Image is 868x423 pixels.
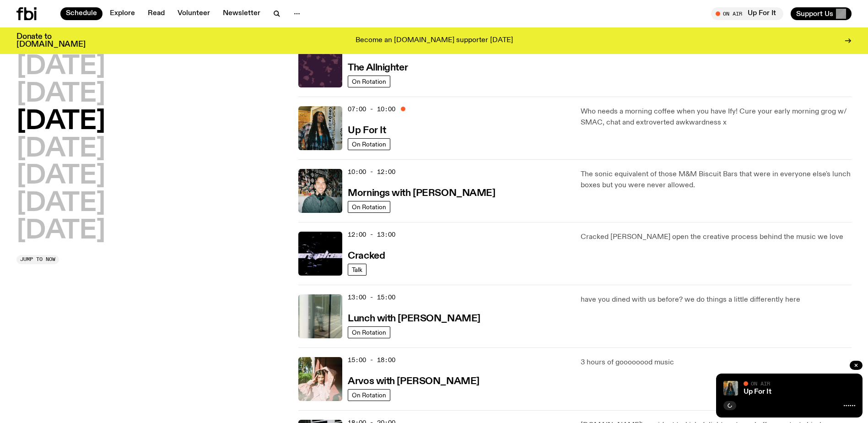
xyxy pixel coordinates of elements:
[348,251,385,261] h3: Cracked
[348,105,395,114] span: 07:00 - 10:00
[581,169,852,191] p: The sonic equivalent of those M&M Biscuit Bars that were in everyone else's lunch boxes but you w...
[352,203,386,210] span: On Rotation
[791,7,852,20] button: Support Us
[352,78,386,85] span: On Rotation
[348,312,480,324] a: Lunch with [PERSON_NAME]
[581,294,852,305] p: have you dined with us before? we do things a little differently here
[348,293,395,302] span: 13:00 - 15:00
[16,109,105,135] button: [DATE]
[16,136,105,162] button: [DATE]
[298,357,342,401] img: Maleeka stands outside on a balcony. She is looking at the camera with a serious expression, and ...
[104,7,140,20] a: Explore
[581,106,852,128] p: Who needs a morning coffee when you have Ify! Cure your early morning grog w/ SMAC, chat and extr...
[744,388,771,396] a: Up For It
[16,255,59,264] button: Jump to now
[348,76,390,87] a: On Rotation
[348,168,395,176] span: 10:00 - 12:00
[348,61,408,73] a: The Allnighter
[217,7,266,20] a: Newsletter
[348,187,495,198] a: Mornings with [PERSON_NAME]
[348,189,495,198] h3: Mornings with [PERSON_NAME]
[16,218,105,244] button: [DATE]
[348,63,408,73] h3: The Allnighter
[348,126,386,136] h3: Up For It
[796,10,833,18] span: Support Us
[16,163,105,189] button: [DATE]
[348,389,390,401] a: On Rotation
[142,7,170,20] a: Read
[723,381,738,396] img: Ify - a Brown Skin girl with black braided twists, looking up to the side with her tongue stickin...
[348,314,480,324] h3: Lunch with [PERSON_NAME]
[711,7,783,20] button: On AirUp For It
[20,257,55,262] span: Jump to now
[16,191,105,217] button: [DATE]
[298,169,342,213] img: Radio presenter Ben Hansen sits in front of a wall of photos and an fbi radio sign. Film photo. B...
[16,54,105,80] button: [DATE]
[352,329,386,336] span: On Rotation
[352,141,386,147] span: On Rotation
[16,33,86,49] h3: Donate to [DOMAIN_NAME]
[352,266,362,273] span: Talk
[298,106,342,150] img: Ify - a Brown Skin girl with black braided twists, looking up to the side with her tongue stickin...
[751,380,770,386] span: On Air
[348,356,395,364] span: 15:00 - 18:00
[348,375,479,386] a: Arvos with [PERSON_NAME]
[298,232,342,276] img: Logo for Podcast Cracked. Black background, with white writing, with glass smashing graphics
[348,377,479,386] h3: Arvos with [PERSON_NAME]
[348,230,395,239] span: 12:00 - 13:00
[16,81,105,107] button: [DATE]
[172,7,216,20] a: Volunteer
[60,7,102,20] a: Schedule
[348,124,386,136] a: Up For It
[352,391,386,398] span: On Rotation
[348,249,385,261] a: Cracked
[348,264,367,276] a: Talk
[581,232,852,243] p: Cracked [PERSON_NAME] open the creative process behind the music we love
[348,326,390,338] a: On Rotation
[348,138,390,150] a: On Rotation
[581,357,852,368] p: 3 hours of goooooood music
[348,201,390,213] a: On Rotation
[356,37,513,45] p: Become an [DOMAIN_NAME] supporter [DATE]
